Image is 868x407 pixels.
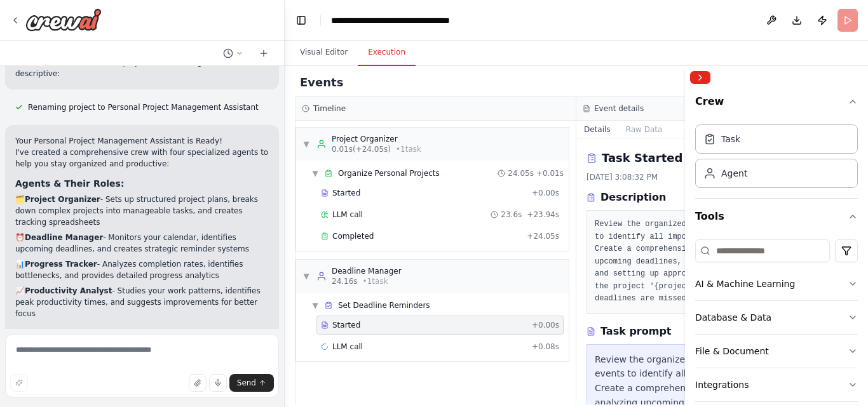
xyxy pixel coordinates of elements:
[15,135,269,147] h2: Your Personal Project Management Assistant is Ready!
[25,8,102,31] img: Logo
[695,119,858,198] div: Crew
[527,210,559,220] span: + 23.94s
[237,378,256,388] span: Send
[15,57,269,79] p: Perfect! Let me rename the project to something more descriptive:
[690,71,710,84] button: Collapse right sidebar
[595,218,839,305] pre: Review the organized project data and calendar events to identify all important deadlines for {us...
[695,378,749,391] div: Integrations
[302,139,310,149] span: ▼
[695,368,858,401] button: Integrations
[218,46,248,61] button: Switch to previous chat
[587,172,848,182] div: [DATE] 3:08:32 PM
[332,276,358,286] span: 24.16s
[254,46,274,61] button: Start a new chat
[10,374,28,392] button: Improve this prompt
[332,231,374,241] span: Completed
[25,195,100,204] strong: Project Organizer
[600,324,672,339] h3: Task prompt
[332,210,363,220] span: LLM call
[695,335,858,368] button: File & Document
[527,231,559,241] span: + 24.05s
[602,149,682,167] h2: Task Started
[209,374,227,392] button: Click to speak your automation idea
[501,210,522,220] span: 23.6s
[695,345,769,357] div: File & Document
[15,178,125,189] strong: Agents & Their Roles:
[594,103,644,114] h3: Event details
[680,66,690,407] button: Toggle Sidebar
[25,233,103,242] strong: Deadline Manager
[618,121,670,138] button: Raw Data
[332,188,360,198] span: Started
[576,121,618,138] button: Details
[695,89,858,119] button: Crew
[229,374,274,392] button: Send
[338,300,430,310] span: Set Deadline Reminders
[695,199,858,234] button: Tools
[25,286,112,295] strong: Productivity Analyst
[721,133,740,145] div: Task
[292,11,310,29] button: Hide left sidebar
[311,300,319,310] span: ▼
[396,144,421,154] span: • 1 task
[25,260,97,269] strong: Progress Tracker
[15,285,269,319] p: 📈 - Studies your work patterns, identifies peak productivity times, and suggests improvements for...
[332,134,421,144] div: Project Organizer
[15,147,269,170] p: I've created a comprehensive crew with four specialized agents to help you stay organized and pro...
[15,232,269,255] p: ⏰ - Monitors your calendar, identifies upcoming deadlines, and creates strategic reminder systems
[532,188,559,198] span: + 0.00s
[290,39,358,66] button: Visual Editor
[721,167,747,180] div: Agent
[358,39,416,66] button: Execution
[600,190,666,205] h3: Description
[508,168,534,178] span: 24.05s
[332,144,391,154] span: 0.01s (+24.05s)
[695,277,795,290] div: AI & Machine Learning
[363,276,388,286] span: • 1 task
[189,374,207,392] button: Upload files
[311,168,319,178] span: ▼
[15,328,159,338] strong: What This Automation Does:
[28,102,259,112] span: Renaming project to Personal Project Management Assistant
[331,14,491,27] nav: breadcrumb
[695,311,771,324] div: Database & Data
[532,320,559,330] span: + 0.00s
[332,342,363,352] span: LLM call
[332,320,360,330] span: Started
[338,168,440,178] span: Organize Personal Projects
[695,267,858,300] button: AI & Machine Learning
[695,301,858,334] button: Database & Data
[302,271,310,281] span: ▼
[300,74,343,91] h2: Events
[15,258,269,281] p: 📊 - Analyzes completion rates, identifies bottlenecks, and provides detailed progress analytics
[313,103,346,114] h3: Timeline
[536,168,564,178] span: + 0.01s
[332,266,402,276] div: Deadline Manager
[532,342,559,352] span: + 0.08s
[15,194,269,228] p: 🗂️ - Sets up structured project plans, breaks down complex projects into manageable tasks, and cr...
